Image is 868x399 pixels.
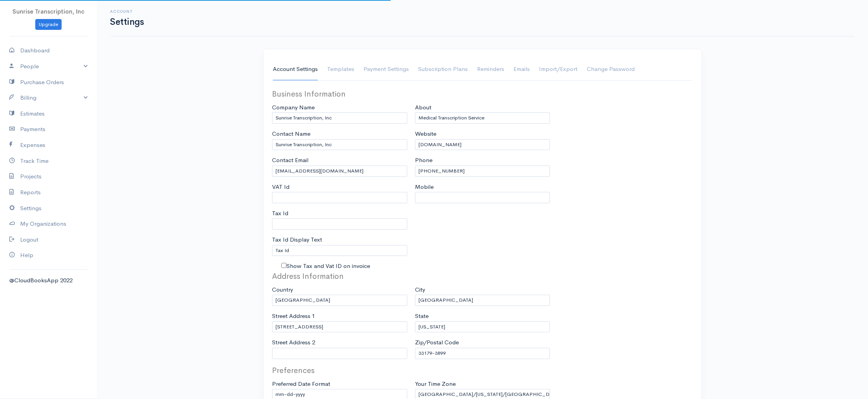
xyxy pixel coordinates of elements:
[415,156,432,165] label: Phone
[415,380,456,389] label: Your Time Zone
[363,59,409,80] a: Payment Settings
[513,59,530,80] a: Emails
[272,103,315,112] label: Company Name
[110,17,144,27] h1: Settings
[35,19,62,30] a: Upgrade
[415,338,459,347] label: Zip/Postal Code
[272,209,288,218] label: Tax Id
[327,59,354,80] a: Templates
[272,365,407,377] legend: Preferences
[110,9,144,14] h6: Account
[272,235,322,244] label: Tax Id Display Text
[415,312,429,321] label: State
[418,59,468,80] a: Subscription Plans
[272,130,310,138] label: Contact Name
[272,156,308,165] label: Contact Email
[272,380,330,389] label: Preferred Date Format
[272,338,315,347] label: Street Address 2
[12,8,84,15] span: Sunrise Transcription, Inc
[286,262,370,271] label: Show Tax and Vat ID on invoice
[272,271,407,282] legend: Address Information
[477,59,504,80] a: Reminders
[272,285,293,294] label: Country
[9,276,88,285] div: @CloudBooksApp 2022
[272,88,407,100] legend: Business Information
[415,130,436,138] label: Website
[272,183,289,192] label: VAT Id
[273,59,318,80] a: Account Settings
[539,59,577,80] a: Import/Export
[415,183,434,192] label: Mobile
[415,285,425,294] label: City
[272,312,315,321] label: Street Address 1
[587,59,635,80] a: Change Password
[415,103,431,112] label: About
